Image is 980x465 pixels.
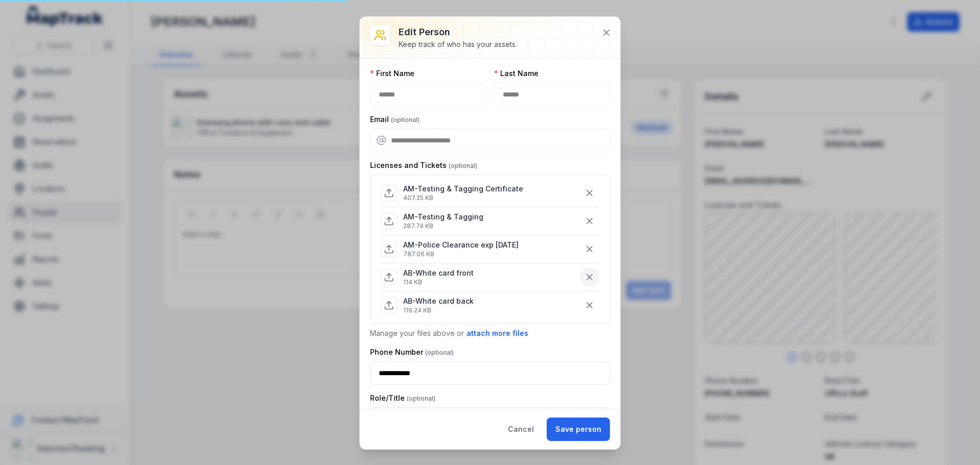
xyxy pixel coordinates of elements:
p: 114 KB [403,278,474,286]
label: Licenses and Tickets [370,160,477,170]
button: Office Staff. [370,407,610,431]
p: AM-Testing & Tagging [403,212,483,222]
p: 287.74 KB [403,222,483,230]
p: 787.06 KB [403,250,519,258]
label: Last Name [494,68,538,79]
p: AB-White card back [403,296,474,306]
p: 119.24 KB [403,306,474,314]
p: Manage your files above or [370,328,610,339]
label: Role/Title [370,393,435,403]
p: AB-White card front [403,268,474,278]
h3: Edit person [399,25,517,39]
p: AM-Testing & Tagging Certificate [403,184,523,194]
label: First Name [370,68,414,79]
div: Keep track of who has your assets. [399,39,517,50]
button: attach more files [466,328,529,339]
label: Email [370,114,420,125]
label: Phone Number [370,347,454,357]
button: Cancel [499,418,543,441]
p: AM-Police Clearance exp [DATE] [403,240,519,250]
button: Save person [547,418,610,441]
p: 407.25 KB [403,194,523,202]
